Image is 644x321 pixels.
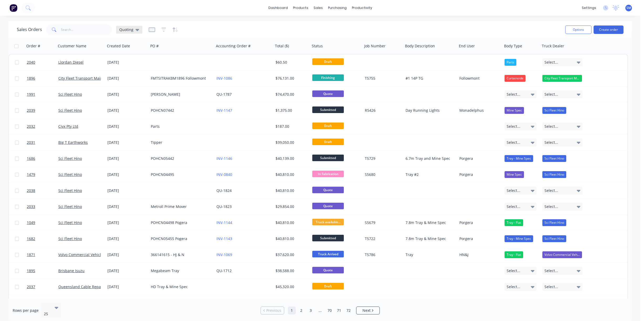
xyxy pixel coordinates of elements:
[594,26,624,34] button: Create order
[58,172,82,177] a: Sci Fleet Hino
[312,219,344,225] span: Truck available...
[459,43,475,49] div: End User
[107,156,147,161] div: [DATE]
[107,60,147,65] div: [DATE]
[266,308,281,313] span: Previous
[316,307,324,314] a: Jump forward
[107,204,147,209] div: [DATE]
[276,204,307,209] div: $29,854.00
[27,183,58,198] a: 2038
[58,108,82,113] a: Sci Fleet Hino
[27,263,58,279] a: 1895
[544,124,558,129] span: Select...
[107,43,130,49] div: Created Date
[58,124,78,129] a: Civx Pty Ltd
[507,204,520,209] span: Select...
[27,167,58,182] a: 1479
[505,171,524,178] div: Mine Spec
[276,220,307,225] div: $40,810.00
[58,43,86,49] div: Customer Name
[107,140,147,145] div: [DATE]
[459,76,498,81] div: Followmont
[216,236,232,241] a: INV-1143
[312,187,344,193] span: Quote
[58,92,82,97] a: Sci Fleet Hino
[505,75,526,82] div: Curtainside
[27,156,35,161] span: 1686
[325,4,349,12] div: purchasing
[459,220,498,225] div: Porgera
[9,4,17,12] img: Factory
[216,268,232,273] a: QU-1712
[276,172,307,177] div: $40,810.00
[406,76,453,81] div: #1 14P TG
[151,204,209,209] div: Metroll Prime Mover
[216,108,232,113] a: INV-1147
[107,108,147,113] div: [DATE]
[26,43,40,49] div: Order #
[542,235,566,242] div: Sci Fleet Hino
[61,24,112,35] input: Search...
[27,70,58,86] a: 1896
[505,251,523,258] div: Tray - Flat
[542,219,566,226] div: Sci Fleet Hino
[107,76,147,81] div: [DATE]
[27,188,35,193] span: 2038
[151,220,209,225] div: POHCN04498 Pogera
[276,140,307,145] div: $39,050.00
[27,204,35,209] span: 2033
[297,307,305,314] a: Page 2
[27,60,35,65] span: 2040
[406,236,453,241] div: 7.8m Tray & Mine Spec
[276,236,307,241] div: $40,810.00
[326,307,334,314] a: Page 70
[276,252,307,257] div: $37,620.00
[312,123,344,129] span: Draft
[58,60,84,65] a: Llordan Diesel
[345,307,352,314] a: Page 72
[505,107,524,114] div: Mine Spec
[276,188,307,193] div: $40,810.00
[107,284,147,289] div: [DATE]
[276,76,307,81] div: $76,131.00
[216,220,232,225] a: INV-1144
[349,4,375,12] div: productivity
[44,311,50,317] div: 25
[505,219,523,226] div: Tray - Flat
[312,267,344,273] span: Quote
[216,172,232,177] a: INV-0840
[542,43,564,49] div: Truck Dealer
[27,108,35,113] span: 2039
[275,43,289,49] div: Total ($)
[58,236,82,241] a: Sci Fleet Hino
[276,156,307,161] div: $40,139.00
[216,156,232,161] a: INV-1146
[151,124,209,129] div: Parts
[312,74,344,81] span: Finishing
[216,204,232,209] a: QU-1823
[507,92,520,97] span: Select...
[459,108,498,113] div: Monadelphus
[27,140,35,145] span: 2031
[258,307,382,314] ul: Pagination
[459,156,498,161] div: Porgera
[406,108,453,113] div: Day Running Lights
[459,252,498,257] div: HN&J
[365,108,399,113] div: R5426
[107,92,147,97] div: [DATE]
[312,90,344,97] span: Quote
[58,268,85,273] a: Brisbane Isuzu
[276,284,307,289] div: $45,320.00
[311,4,325,12] div: sales
[312,251,344,257] span: Truck Arrived
[27,135,58,150] a: 2031
[542,171,566,178] div: Sci Fleet Hino
[365,236,399,241] div: T5722
[27,231,58,247] a: 1682
[27,76,35,81] span: 1896
[507,284,520,289] span: Select...
[266,4,290,12] a: dashboard
[151,108,209,113] div: POHCN07442
[312,58,344,65] span: Draft
[365,172,399,177] div: S5680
